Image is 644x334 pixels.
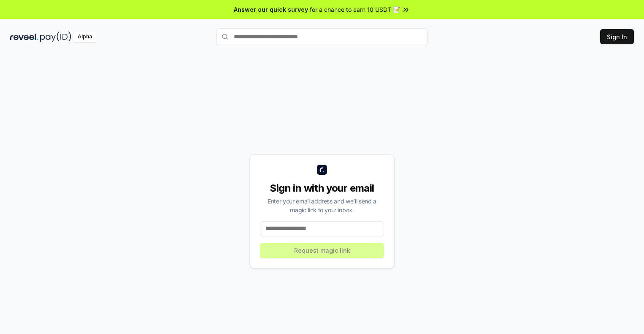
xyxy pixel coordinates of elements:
[260,197,384,214] div: Enter your email address and we’ll send a magic link to your inbox.
[73,32,97,42] div: Alpha
[310,5,400,14] span: for a chance to earn 10 USDT 📝
[40,32,71,42] img: pay_id
[260,182,384,195] div: Sign in with your email
[234,5,308,14] span: Answer our quick survey
[10,32,38,42] img: reveel_dark
[600,29,634,44] button: Sign In
[317,165,327,175] img: logo_small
